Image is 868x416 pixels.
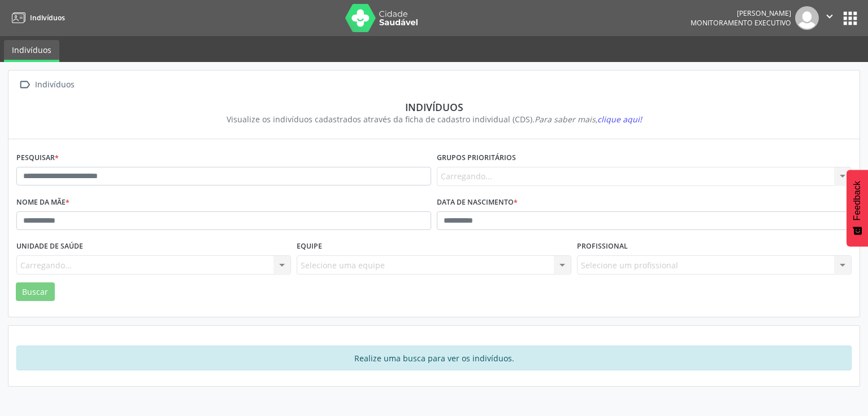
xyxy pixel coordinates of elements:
span: Monitoramento Executivo [691,18,791,28]
a: Indivíduos [4,40,59,62]
i:  [823,10,836,23]
button: apps [840,8,860,28]
label: Grupos prioritários [437,149,516,167]
i: Para saber mais, [535,114,642,125]
i:  [16,77,33,93]
label: Nome da mãe [16,194,70,211]
div: Realize uma busca para ver os indivíduos. [16,346,852,370]
a:  Indivíduos [16,77,76,93]
div: Indivíduos [24,101,844,113]
img: img [795,6,819,30]
span: clique aqui! [597,114,642,125]
label: Profissional [577,238,628,255]
div: [PERSON_NAME] [691,8,791,18]
button: Buscar [16,282,55,302]
button: Feedback - Mostrar pesquisa [847,170,868,246]
div: Visualize os indivíduos cadastrados através da ficha de cadastro individual (CDS). [24,113,844,125]
label: Data de nascimento [437,194,518,211]
span: Indivíduos [30,13,65,23]
label: Unidade de saúde [16,238,83,255]
label: Equipe [297,238,322,255]
span: Feedback [852,181,862,220]
div: Indivíduos [33,77,76,93]
a: Indivíduos [8,8,65,27]
button:  [819,6,840,30]
label: Pesquisar [16,149,59,167]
